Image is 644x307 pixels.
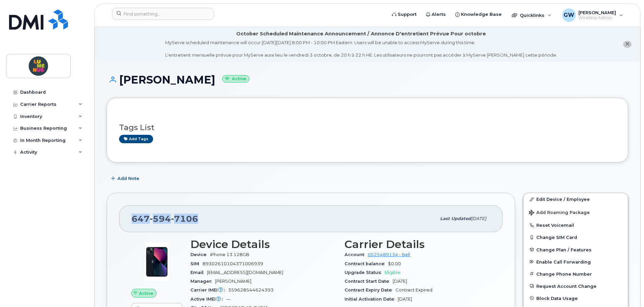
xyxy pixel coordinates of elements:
[190,270,207,275] span: Email
[190,252,210,257] span: Device
[345,252,368,257] span: Account
[150,214,171,224] span: 594
[132,214,198,224] span: 647
[210,252,249,257] span: iPhone 13 128GB
[395,287,432,293] span: Contract Expired
[524,193,628,205] a: Edit Device / Employee
[171,214,198,224] span: 7106
[203,261,263,266] span: 89302610104371006939
[524,231,628,243] button: Change SIM Card
[398,297,412,302] span: [DATE]
[471,216,486,221] span: [DATE]
[524,205,628,219] button: Add Roaming Package
[524,268,628,280] button: Change Phone Number
[440,216,471,221] span: Last updated
[139,290,153,297] span: Active
[524,256,628,268] button: Enable Call Forwarding
[524,292,628,304] button: Block Data Usage
[107,74,628,86] h1: [PERSON_NAME]
[215,279,251,284] span: [PERSON_NAME]
[345,261,388,266] span: Contract balance
[345,287,395,293] span: Contract Expiry Date
[137,242,177,282] img: image20231002-3703462-1ig824h.jpeg
[385,270,400,275] span: Eligible
[190,287,228,293] span: Carrier IMEI
[388,261,401,266] span: $0.00
[529,210,590,216] span: Add Roaming Package
[228,287,274,293] span: 359628544624393
[345,270,385,275] span: Upgrade Status
[524,244,628,256] button: Change Plan / Features
[368,252,410,257] a: 0525489134 - Bell
[107,173,145,185] button: Add Note
[190,297,226,302] span: Active IMEI
[345,238,491,250] h3: Carrier Details
[524,219,628,231] button: Reset Voicemail
[119,135,153,143] a: Add tags
[190,261,203,266] span: SIM
[345,297,398,302] span: Initial Activation Date
[524,280,628,292] button: Request Account Change
[222,75,249,83] small: Active
[393,279,407,284] span: [DATE]
[536,247,592,252] span: Change Plan / Features
[165,39,557,58] div: MyServe scheduled maintenance will occur [DATE][DATE] 8:00 PM - 10:00 PM Eastern. Users will be u...
[236,30,486,37] div: October Scheduled Maintenance Announcement / Annonce D'entretient Prévue Pour octobre
[536,259,591,264] span: Enable Call Forwarding
[119,123,616,132] h3: Tags List
[190,279,215,284] span: Manager
[226,297,230,302] span: —
[345,279,393,284] span: Contract Start Date
[190,238,336,250] h3: Device Details
[117,175,139,182] span: Add Note
[623,41,632,48] button: close notification
[207,270,283,275] span: [EMAIL_ADDRESS][DOMAIN_NAME]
